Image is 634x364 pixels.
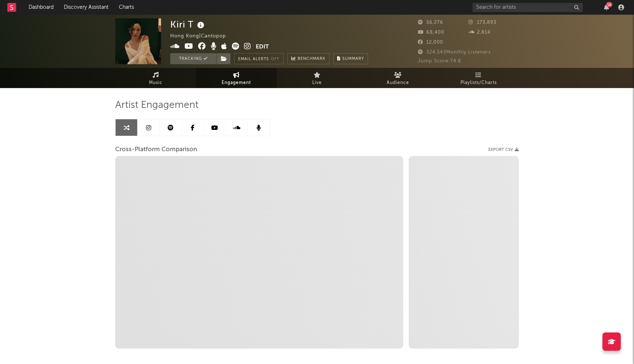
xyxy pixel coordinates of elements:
span: 12,000 [418,40,443,45]
div: Hong Kong | Cantopop [170,32,234,41]
button: Summary [333,53,368,64]
em: Off [271,57,280,61]
span: Benchmark [298,55,325,63]
a: Music [115,68,196,88]
span: 68,400 [418,30,444,35]
span: 324,543 Monthly Listeners [418,50,491,55]
span: Music [149,79,163,87]
a: Audience [357,68,438,88]
span: 56,276 [418,20,443,25]
span: Summary [342,57,364,61]
span: Artist Engagement [115,101,198,110]
button: Export CSV [488,148,519,152]
span: Engagement [222,79,251,87]
button: Edit [256,43,269,52]
span: Cross-Platform Comparison [115,145,197,154]
input: Search for artists [473,3,583,12]
a: Playlists/Charts [438,68,519,88]
span: 173,893 [469,20,496,25]
span: Playlists/Charts [460,79,497,87]
span: Jump Score: 74.8 [418,59,461,63]
a: Engagement [196,68,277,88]
span: Live [312,79,322,87]
div: Kiri T [170,18,206,30]
div: 18 [606,2,612,7]
a: Benchmark [287,53,329,64]
button: 18 [604,4,609,10]
span: Audience [387,79,409,87]
span: 2,814 [469,30,491,35]
button: Email AlertsOff [234,53,284,64]
button: Tracking [170,53,216,64]
a: Live [277,68,357,88]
